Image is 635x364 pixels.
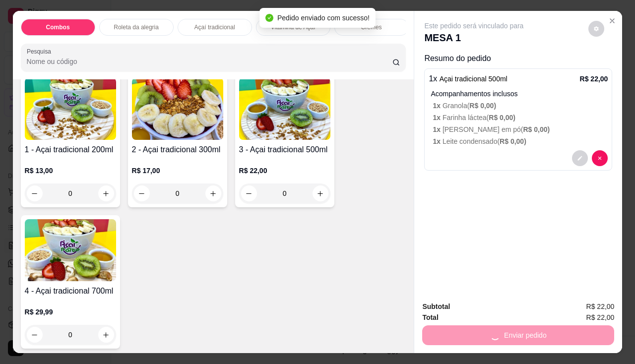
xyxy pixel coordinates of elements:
h4: 2 - Açai tradicional 300ml [132,144,223,156]
span: Pedido enviado com sucesso! [277,14,370,22]
img: product-image [25,78,116,140]
p: R$ 13,00 [25,166,116,176]
img: product-image [132,78,223,140]
span: R$ 0,00 ) [523,125,550,133]
p: R$ 22,00 [580,74,608,84]
span: R$ 0,00 ) [500,137,526,145]
img: product-image [239,78,330,140]
button: decrease-product-quantity [572,150,588,166]
span: R$ 0,00 ) [469,102,496,110]
p: R$ 22,00 [239,166,330,176]
span: 1 x [433,125,442,133]
p: Combos [46,23,70,31]
span: R$ 22,00 [586,312,615,323]
p: [PERSON_NAME] em pó ( [433,124,608,134]
span: R$ 0,00 ) [489,114,515,121]
span: 1 x [433,137,442,145]
h4: 1 - Açai tradicional 200ml [25,144,116,156]
h4: 4 - Açai tradicional 700ml [25,285,116,297]
span: Açai tradicional 500ml [440,75,508,83]
label: Pesquisa [27,47,55,56]
p: Este pedido será vinculado para [424,21,523,31]
span: 1 x [433,114,442,121]
p: R$ 17,00 [132,166,223,176]
button: Close [604,13,620,29]
strong: Subtotal [422,303,450,310]
p: 1 x [429,73,507,85]
span: 1 x [433,102,442,110]
span: R$ 22,00 [586,301,615,312]
p: R$ 29,99 [25,307,116,317]
p: Resumo do pedido [424,53,612,64]
p: MESA 1 [424,31,523,45]
button: decrease-product-quantity [588,21,604,37]
p: Leite condensado ( [433,136,608,146]
input: Pesquisa [27,57,392,66]
p: Acompanhamentos inclusos [431,89,608,99]
img: product-image [25,219,116,281]
p: Farinha láctea ( [433,113,608,122]
h4: 3 - Açai tradicional 500ml [239,144,330,156]
strong: Total [422,313,438,321]
p: Granola ( [433,101,608,111]
p: Roleta da alegria [114,23,159,31]
span: check-circle [265,14,273,22]
button: decrease-product-quantity [592,150,608,166]
p: Açaí tradicional [194,23,235,31]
